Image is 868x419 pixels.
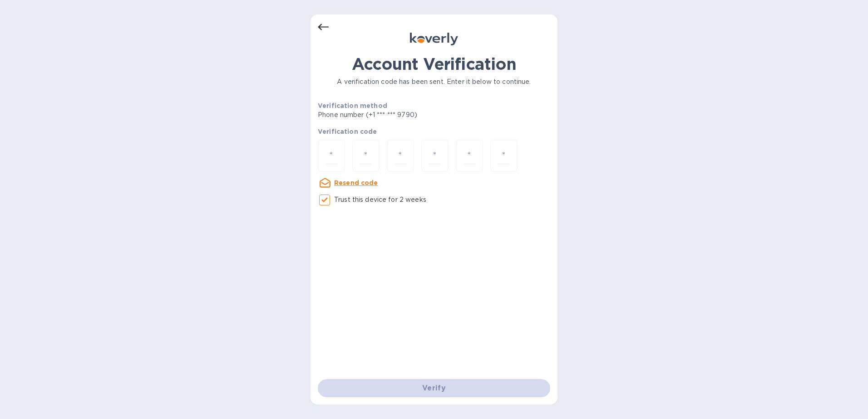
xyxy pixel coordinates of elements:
b: Verification method [318,102,387,109]
p: Trust this device for 2 weeks [334,195,426,205]
p: Verification code [318,127,550,136]
p: Phone number (+1 *** *** 9790) [318,110,487,120]
u: Resend code [334,179,378,186]
p: A verification code has been sent. Enter it below to continue. [318,77,550,87]
h1: Account Verification [318,54,550,73]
